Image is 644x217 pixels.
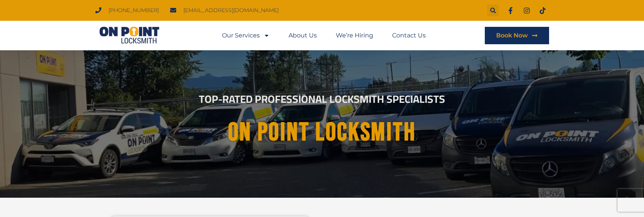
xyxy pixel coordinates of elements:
[485,27,549,44] a: Book Now
[487,5,499,16] div: Search
[112,94,532,104] h2: Top-Rated Professional Locksmith Specialists
[222,27,426,44] nav: Menu
[336,27,373,44] a: We’re Hiring
[496,33,528,39] span: Book Now
[289,27,317,44] a: About Us
[222,27,270,44] a: Our Services
[118,118,526,147] h1: On point Locksmith
[182,5,279,15] span: [EMAIL_ADDRESS][DOMAIN_NAME]
[392,27,426,44] a: Contact Us
[107,5,159,15] span: [PHONE_NUMBER]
